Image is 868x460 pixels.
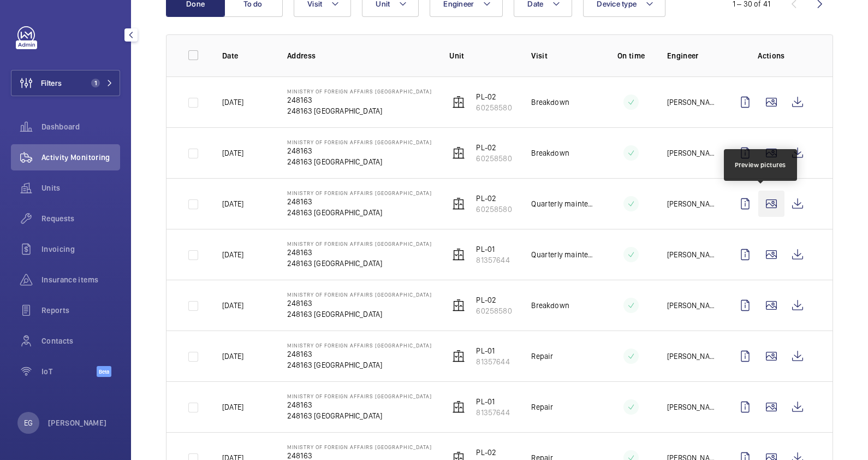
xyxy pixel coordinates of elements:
[476,153,512,164] p: 60258580
[531,148,569,158] p: Breakdown
[531,198,595,209] p: Quarterly maintenance
[476,255,509,266] p: 81357644
[667,300,715,311] p: [PERSON_NAME] Bin [PERSON_NAME]
[41,305,120,316] span: Reports
[476,193,512,204] p: PL-02
[531,50,595,61] p: Visit
[476,407,509,418] p: 81357644
[667,148,715,158] p: [PERSON_NAME]
[452,400,465,414] img: elevator.svg
[667,249,715,260] p: [PERSON_NAME]
[449,50,514,61] p: Unit
[476,204,512,215] p: 60258580
[287,349,432,359] p: 248163
[287,95,432,105] p: 248163
[41,274,120,285] span: Insurance items
[287,105,432,116] p: 248163 [GEOGRAPHIC_DATA]
[531,402,553,412] p: Repair
[287,309,432,320] p: 248163 [GEOGRAPHIC_DATA]
[667,402,715,412] p: [PERSON_NAME]
[222,148,243,158] p: [DATE]
[222,50,270,61] p: Date
[287,342,432,349] p: Ministry of Foreign Affairs [GEOGRAPHIC_DATA]
[735,160,786,170] div: Preview pictures
[452,197,465,210] img: elevator.svg
[667,97,715,108] p: [PERSON_NAME]
[11,70,120,96] button: Filters1
[24,417,33,428] p: EG
[41,335,120,346] span: Contacts
[476,102,512,113] p: 60258580
[287,88,432,95] p: Ministry of Foreign Affairs [GEOGRAPHIC_DATA]
[732,50,811,61] p: Actions
[476,345,509,356] p: PL-01
[476,294,512,305] p: PL-02
[287,291,432,298] p: Ministry of Foreign Affairs [GEOGRAPHIC_DATA]
[222,351,243,362] p: [DATE]
[476,447,512,458] p: PL-02
[667,351,715,362] p: [PERSON_NAME]
[452,350,465,363] img: elevator.svg
[531,249,595,260] p: Quarterly maintenance
[476,356,509,367] p: 81357644
[287,247,432,258] p: 248163
[452,96,465,109] img: elevator.svg
[41,213,120,224] span: Requests
[452,299,465,312] img: elevator.svg
[287,50,432,61] p: Address
[222,198,243,209] p: [DATE]
[531,97,569,108] p: Breakdown
[48,417,107,428] p: [PERSON_NAME]
[476,142,512,153] p: PL-02
[287,359,432,370] p: 248163 [GEOGRAPHIC_DATA]
[41,182,120,193] span: Units
[287,139,432,145] p: Ministry of Foreign Affairs [GEOGRAPHIC_DATA]
[287,240,432,247] p: Ministry of Foreign Affairs [GEOGRAPHIC_DATA]
[287,410,432,421] p: 248163 [GEOGRAPHIC_DATA]
[91,79,100,87] span: 1
[97,366,111,377] span: Beta
[287,444,432,450] p: Ministry of Foreign Affairs [GEOGRAPHIC_DATA]
[287,258,432,269] p: 248163 [GEOGRAPHIC_DATA]
[667,198,715,209] p: [PERSON_NAME]
[222,97,243,108] p: [DATE]
[41,152,120,163] span: Activity Monitoring
[222,249,243,260] p: [DATE]
[531,300,569,311] p: Breakdown
[41,78,62,89] span: Filters
[222,402,243,412] p: [DATE]
[287,196,432,207] p: 248163
[452,146,465,160] img: elevator.svg
[287,190,432,196] p: Ministry of Foreign Affairs [GEOGRAPHIC_DATA]
[287,298,432,309] p: 248163
[287,156,432,167] p: 248163 [GEOGRAPHIC_DATA]
[476,244,509,255] p: PL-01
[452,248,465,261] img: elevator.svg
[41,244,120,255] span: Invoicing
[531,351,553,362] p: Repair
[41,121,120,132] span: Dashboard
[287,145,432,156] p: 248163
[222,300,243,311] p: [DATE]
[476,91,512,102] p: PL-02
[613,50,650,61] p: On time
[287,393,432,399] p: Ministry of Foreign Affairs [GEOGRAPHIC_DATA]
[476,305,512,316] p: 60258580
[476,396,509,407] p: PL-01
[667,50,715,61] p: Engineer
[287,207,432,218] p: 248163 [GEOGRAPHIC_DATA]
[287,399,432,410] p: 248163
[41,366,97,377] span: IoT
